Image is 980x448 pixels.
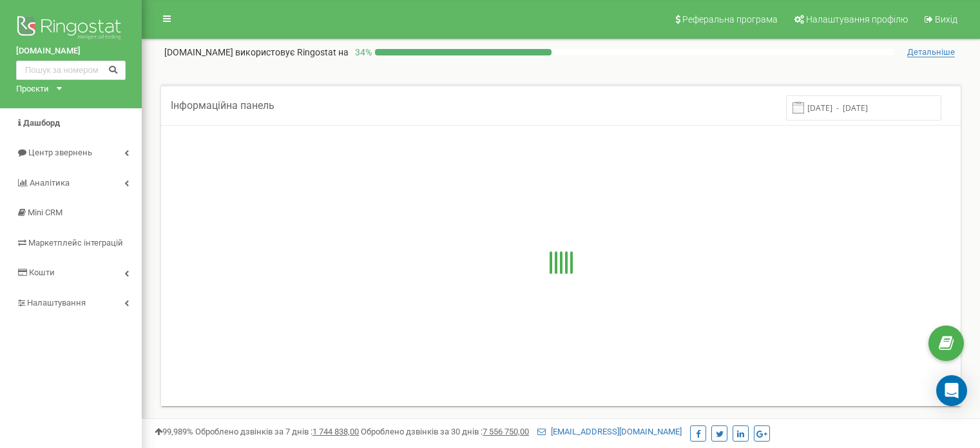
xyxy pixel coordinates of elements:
span: Інформаційна панель [171,99,274,112]
span: Маркетплейс інтеграцій [28,238,123,248]
span: Оброблено дзвінків за 7 днів : [195,427,359,436]
img: Ringostat logo [16,13,126,45]
div: Open Intercom Messenger [936,375,967,406]
span: Mini CRM [28,208,62,217]
u: 1 744 838,00 [312,427,359,436]
span: Оброблено дзвінків за 30 днів : [361,427,529,436]
p: 34 % [349,46,375,59]
span: Аналiтика [30,178,70,188]
div: Проєкти [16,83,49,95]
span: Налаштування [27,298,86,307]
span: використовує Ringostat на [235,47,349,57]
a: [EMAIL_ADDRESS][DOMAIN_NAME] [537,427,682,436]
u: 7 556 750,00 [483,427,529,436]
p: [DOMAIN_NAME] [164,46,349,59]
span: Кошти [29,268,55,277]
span: Дашборд [23,118,60,128]
span: 99,989% [155,427,193,436]
input: Пошук за номером [16,61,126,80]
span: Реферальна програма [682,14,778,24]
span: Налаштування профілю [806,14,908,24]
a: [DOMAIN_NAME] [16,45,126,57]
span: Детальніше [907,47,955,57]
span: Вихід [935,14,957,24]
span: Центр звернень [28,148,92,157]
